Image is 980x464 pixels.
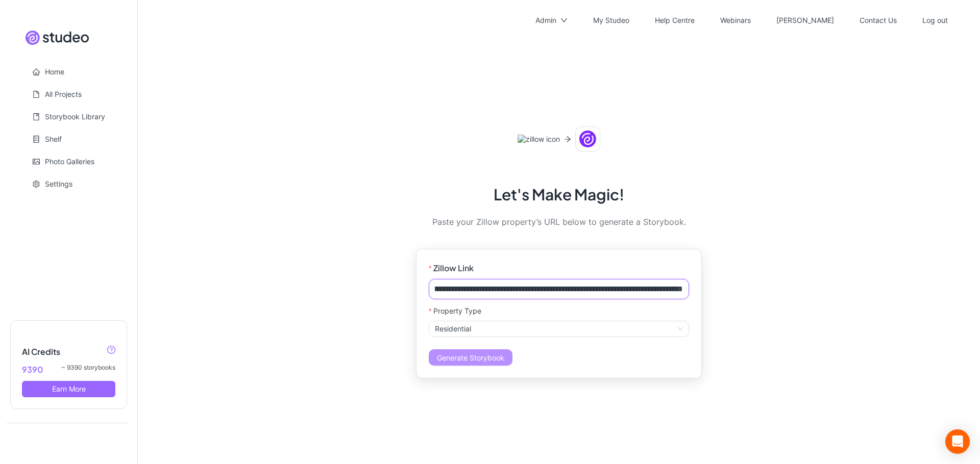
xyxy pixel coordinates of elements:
span: Settings [45,174,109,194]
h5: AI Credits [22,346,115,358]
a: Shelf [45,135,62,143]
span: ~ 9390 storybooks [61,363,115,373]
a: Log out [922,16,948,24]
button: Generate Storybook [429,349,512,366]
a: Contact Us [860,16,897,24]
img: zillow icon [518,135,560,143]
a: My Studeo [593,16,629,24]
span: Earn More [52,384,86,393]
span: question-circle [107,346,115,354]
h2: Let's Make Magic! [494,185,624,204]
a: Help Centre [655,16,695,24]
a: Photo Galleries [45,157,94,166]
span: down [560,17,568,24]
span: Generate Storybook [437,353,504,362]
button: Earn More [22,381,115,397]
span: setting [33,181,40,188]
a: All Projects [45,90,82,98]
a: Storybook Library [45,112,105,121]
a: [PERSON_NAME] [776,16,834,24]
strong: Zillow Link [433,263,474,273]
label: Property Type [429,305,488,317]
img: Site logo [26,31,89,45]
div: Open Intercom Messenger [945,429,970,454]
span: 9390 [22,363,43,376]
div: Admin [535,4,556,37]
a: Home [45,67,64,76]
span: Paste your Zillow property’s URL below to generate a Storybook. [432,217,686,227]
span: arrow-right [564,136,571,143]
a: Webinars [720,16,751,24]
span: Residential [435,321,683,337]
